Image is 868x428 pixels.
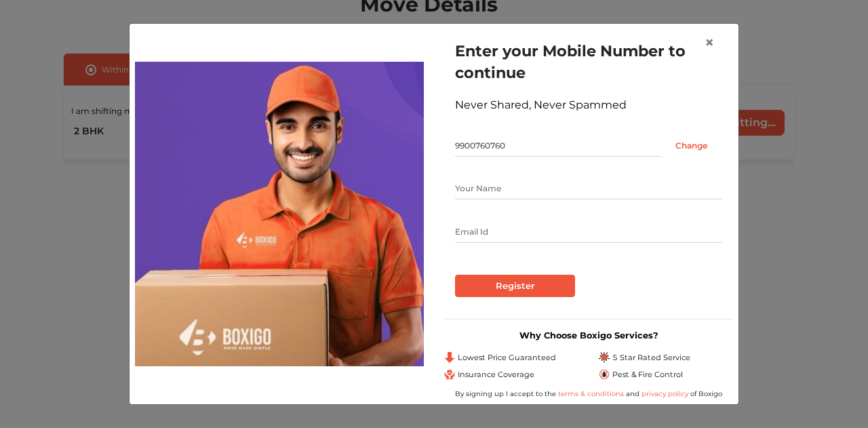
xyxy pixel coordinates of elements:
[455,178,722,199] input: Your Name
[458,352,556,364] span: Lowest Price Guaranteed
[612,352,690,364] span: 5 Star Rated Service
[694,24,725,62] button: Close
[705,33,714,52] span: ×
[455,97,722,113] div: Never Shared, Never Spammed
[455,40,722,83] h1: Enter your Mobile Number to continue
[455,135,660,157] input: Mobile No
[458,369,534,381] span: Insurance Coverage
[455,275,575,298] input: Register
[612,369,683,381] span: Pest & Fire Control
[558,389,626,398] a: terms & conditions
[639,389,690,398] a: privacy policy
[455,221,722,243] input: Email Id
[660,135,722,157] input: Change
[444,330,733,341] h3: Why Choose Boxigo Services?
[135,62,424,366] img: relocation-img
[444,389,733,399] div: By signing up I accept to the and of Boxigo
